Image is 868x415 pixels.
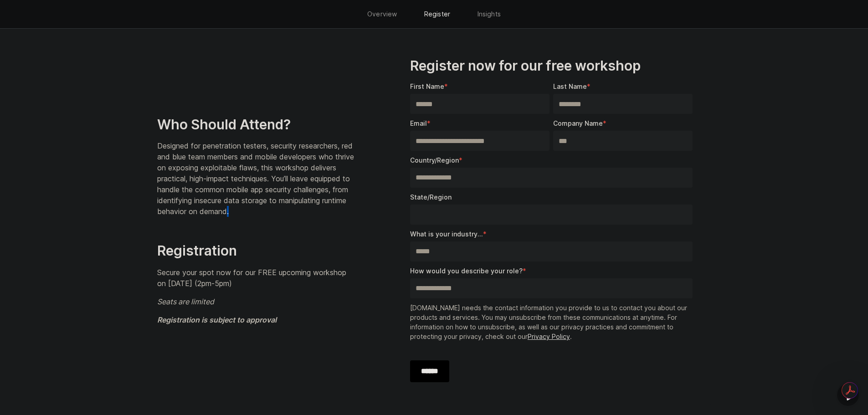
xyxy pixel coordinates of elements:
h3: Registration [157,242,355,260]
h3: Who Should Attend? [157,116,355,133]
h3: Register now for our free workshop [410,57,697,75]
span: Email [410,119,427,127]
p: Secure your spot now for our FREE upcoming workshop on [DATE] (2pm-5pm) [157,267,355,289]
span: Company Name [553,119,603,127]
em: Seats are limited [157,297,214,306]
span: Last Name [553,82,587,90]
iframe: Intercom live chat [837,384,859,406]
p: Designed for penetration testers, security researchers, red and blue team members and mobile deve... [157,140,355,217]
a: Privacy Policy [528,333,570,340]
span: Country/Region [410,156,459,164]
span: How would you describe your role? [410,267,523,275]
em: Registration is subject to approval [157,315,277,324]
span: First Name [410,82,444,90]
span: State/Region [410,193,452,201]
span: What is your industry... [410,230,483,238]
p: [DOMAIN_NAME] needs the contact information you provide to us to contact you about our products a... [410,303,697,341]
